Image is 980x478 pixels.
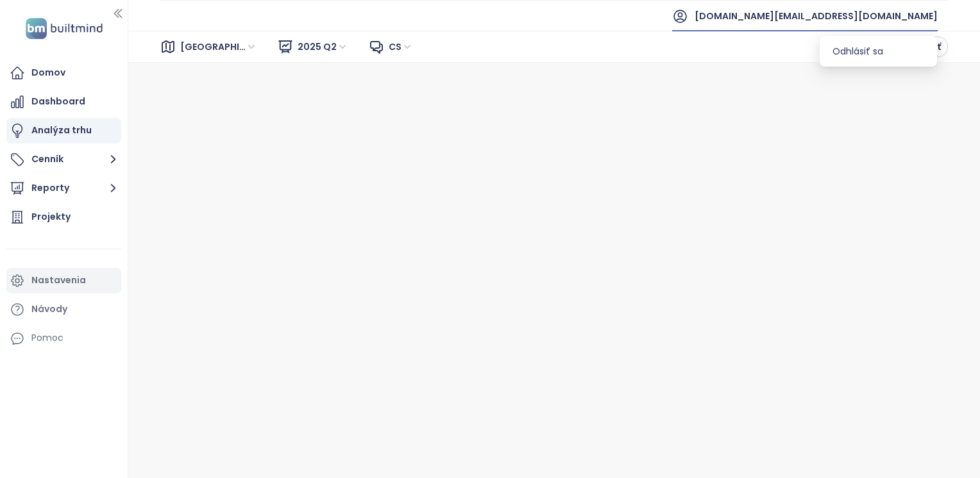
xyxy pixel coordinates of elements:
[22,15,106,42] img: logo
[31,122,92,138] div: Analýza trhu
[31,301,67,317] div: Návody
[180,37,257,56] span: Brno
[6,297,121,322] a: Návody
[6,204,121,230] a: Projekty
[31,272,86,288] div: Nastavenia
[6,89,121,115] a: Dashboard
[6,176,121,201] button: Reporty
[6,326,121,351] div: Pomoc
[6,118,121,144] a: Analýza trhu
[6,147,121,172] button: Cenník
[31,209,71,225] div: Projekty
[832,45,883,58] span: Odhlásiť sa
[298,37,348,56] span: 2025 Q2
[695,1,938,31] span: [DOMAIN_NAME][EMAIL_ADDRESS][DOMAIN_NAME]
[31,65,65,81] div: Domov
[389,37,413,56] span: cs
[31,94,85,110] div: Dashboard
[6,268,121,293] a: Nastavenia
[31,330,63,346] div: Pomoc
[6,60,121,86] a: Domov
